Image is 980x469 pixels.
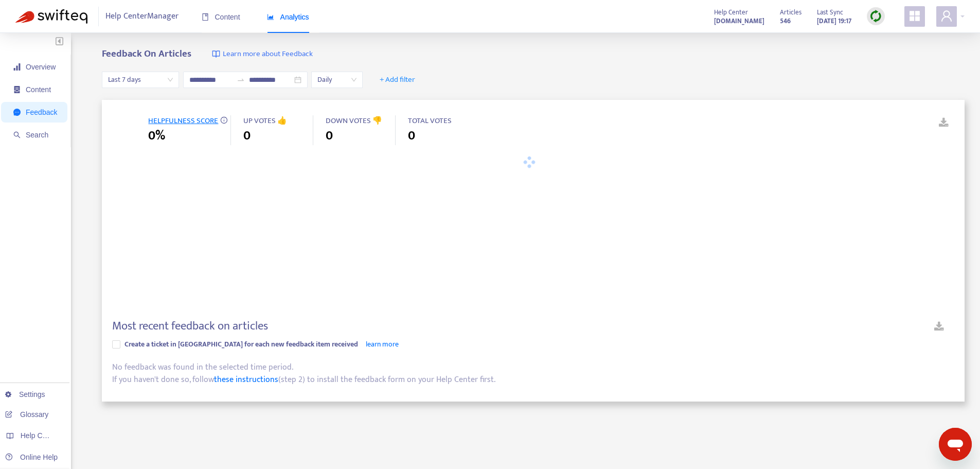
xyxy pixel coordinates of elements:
span: to [237,76,245,84]
div: If you haven't done so, follow (step 2) to install the feedback form on your Help Center first. [112,374,954,386]
strong: 546 [780,15,791,27]
span: swap-right [237,76,245,84]
h4: Most recent feedback on articles [112,319,268,333]
span: Learn more about Feedback [223,48,313,60]
span: 0 [243,127,251,145]
span: area-chart [267,13,274,21]
img: sync.dc5367851b00ba804db3.png [869,10,882,23]
a: Glossary [5,410,48,419]
a: Online Help [5,453,58,461]
span: UP VOTES 👍 [243,114,287,127]
span: 0% [148,127,165,145]
span: Help Centers [21,431,63,440]
span: 0 [326,127,333,145]
span: container [13,86,21,93]
span: appstore [908,10,921,22]
span: HELPFULNESS SCORE [148,114,218,127]
b: Feedback On Articles [102,46,191,62]
span: Last Sync [817,7,843,18]
strong: [DOMAIN_NAME] [714,15,764,27]
span: book [202,13,209,21]
a: Settings [5,390,45,398]
span: Help Center [714,7,748,18]
span: signal [13,63,21,71]
span: Content [26,85,51,94]
span: Feedback [26,108,57,116]
span: DOWN VOTES 👎 [326,114,382,127]
span: Daily [317,72,357,88]
span: Create a ticket in [GEOGRAPHIC_DATA] for each new feedback item received [124,338,358,350]
span: Analytics [267,13,309,21]
div: No feedback was found in the selected time period. [112,361,954,374]
a: [DOMAIN_NAME] [714,15,764,27]
a: learn more [366,338,399,350]
span: Help Center Manager [105,7,179,26]
span: Last 7 days [108,72,173,88]
button: + Add filter [372,72,423,88]
span: search [13,131,21,138]
span: user [940,10,953,22]
span: + Add filter [380,74,415,86]
span: Articles [780,7,801,18]
img: image-link [212,50,220,58]
a: Learn more about Feedback [212,48,313,60]
span: 0 [408,127,415,145]
span: Overview [26,63,56,71]
iframe: Button to launch messaging window [939,428,972,461]
a: these instructions [214,373,278,387]
span: Search [26,131,48,139]
strong: [DATE] 19:17 [817,15,851,27]
span: Content [202,13,240,21]
span: TOTAL VOTES [408,114,452,127]
span: message [13,109,21,116]
img: Swifteq [15,9,87,24]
